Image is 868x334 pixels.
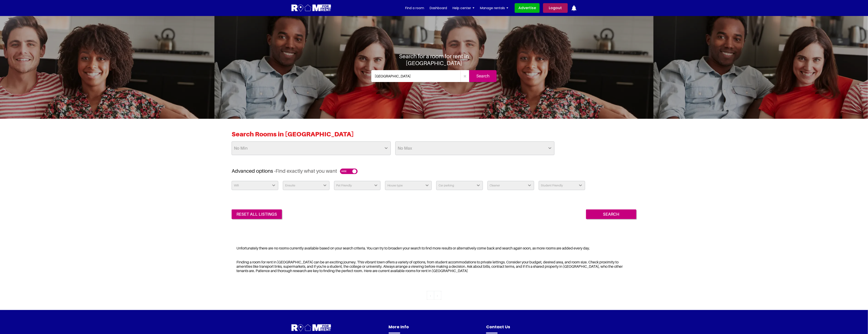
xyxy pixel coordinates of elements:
a: Dashboard [430,5,447,11]
li: « Previous [427,291,434,300]
input: Search [586,209,636,219]
input: Where do you want to live. Search by town or postcode [371,70,461,82]
h4: More Info [389,324,480,334]
input: Search [469,70,497,82]
a: Manage rentals [480,5,508,11]
span: Find exactly what you want [276,168,337,174]
li: « Previous [434,291,441,300]
h1: Search for a room for rent in [GEOGRAPHIC_DATA] [371,53,497,66]
h4: Contact Us [486,324,577,334]
a: Logout [543,3,568,13]
a: Advertise [515,3,540,13]
img: ic-notification [571,5,577,11]
a: Help center [453,5,474,11]
h3: Advanced options - [232,168,636,174]
a: Find a room [405,5,424,11]
a: reset all listings [232,209,282,219]
img: Logo for Room for Rent, featuring a welcoming design with a house icon and modern typography [291,4,332,12]
h2: Search Rooms in [GEOGRAPHIC_DATA] [232,130,636,141]
img: Room For Rent [291,324,332,332]
div: Unfortunately there are no rooms currently available based on your search criteria. You can try t... [232,243,636,253]
div: Finding a room for rent in [GEOGRAPHIC_DATA] can be an exciting journey. This vibrant town offers... [232,257,636,276]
